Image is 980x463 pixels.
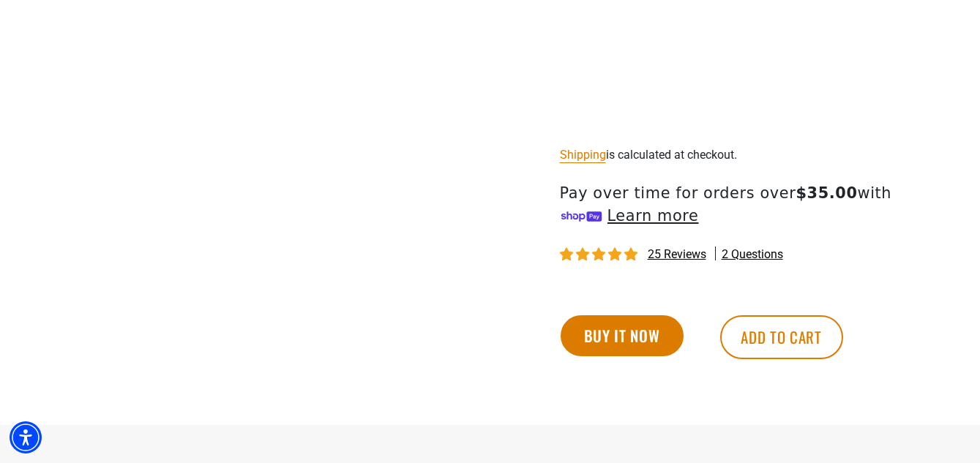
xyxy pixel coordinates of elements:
span: 2 questions [722,246,783,263]
div: is calculated at checkout. [560,145,919,165]
span: 4.84 stars [560,248,640,262]
button: Add to cart [720,315,843,359]
a: Shipping [560,148,606,162]
span: 25 reviews [648,247,706,261]
button: Buy it now [561,315,684,356]
div: Accessibility Menu [10,421,42,453]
